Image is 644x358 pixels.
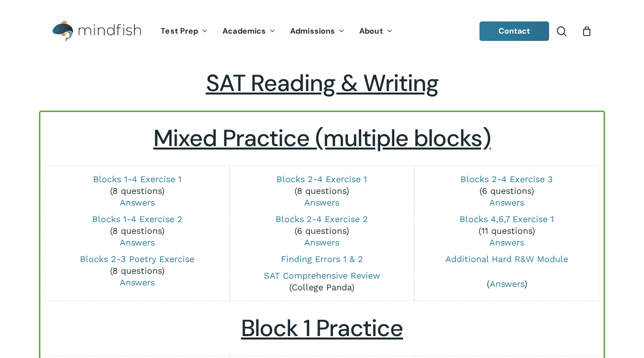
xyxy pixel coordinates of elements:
[421,278,593,290] p: ( )
[460,174,553,184] a: Blocks 2-4 Exercise 3
[51,213,223,248] p: (8 questions)
[215,27,283,36] a: Academics
[276,174,367,184] a: Blocks 2-4 Exercise 1
[445,254,568,264] a: Additional Hard R&W Module
[120,277,155,287] a: Answers
[489,237,524,247] a: Answers
[264,270,380,281] a: SAT Comprehensive Review
[206,68,439,98] span: SAT Reading & Writing
[120,237,155,247] a: Answers
[421,213,593,248] p: (11 questions)
[304,197,339,207] a: Answers
[352,27,400,36] a: About
[153,123,491,153] u: Mixed Practice (multiple blocks)
[51,173,223,208] p: (8 questions)
[304,237,339,247] a: Answers
[281,254,363,264] a: Finding Errors 1 & 2
[490,279,524,289] a: Answers
[51,253,223,288] p: (8 questions)
[283,27,352,36] a: Admissions
[236,173,408,208] p: (8 questions)
[498,26,531,36] span: Contact
[479,21,550,41] a: Contact
[92,214,183,224] a: Blocks 1-4 Exercise 2
[421,173,593,208] p: (6 questions)
[290,26,335,36] span: Admissions
[80,254,194,264] a: Blocks 2-3 Poetry Exercise
[241,313,403,343] u: Block 1 Practice
[93,174,182,184] a: Blocks 1-4 Exercise 1
[153,13,400,50] nav: Main Menu
[359,26,383,36] span: About
[153,27,215,36] a: Test Prep
[489,197,524,207] a: Answers
[161,26,198,36] span: Test Prep
[581,26,592,37] a: Cart
[222,26,266,36] span: Academics
[236,270,408,293] p: (College Panda)
[39,13,605,50] header: Main Menu
[460,214,554,224] a: Blocks 4,6,7 Exercise 1
[236,213,408,248] p: (6 questions)
[276,214,368,224] a: Blocks 2-4 Exercise 2
[120,197,155,207] a: Answers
